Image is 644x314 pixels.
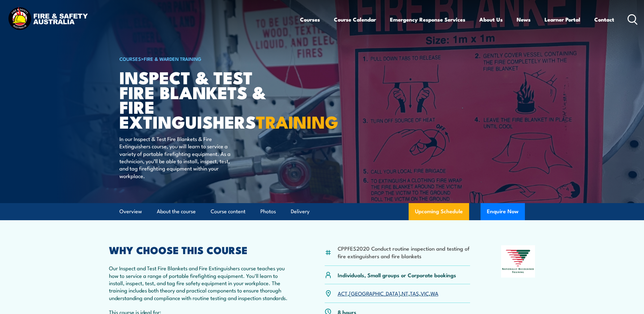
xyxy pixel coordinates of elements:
a: Course Calendar [334,11,376,28]
p: Individuals, Small groups or Corporate bookings [338,271,456,279]
a: ACT [338,289,348,297]
button: Enquire Now [481,203,525,220]
a: Photos [260,203,276,220]
a: Overview [119,203,142,220]
p: In our Inspect & Test Fire Blankets & Fire Extinguishers course, you will learn to service a vari... [119,135,235,179]
li: CPPFES2020 Conduct routine inspection and testing of fire extinguishers and fire blankets [338,245,470,260]
a: Fire & Warden Training [144,55,201,62]
img: Nationally Recognised Training logo. [501,245,535,278]
a: Upcoming Schedule [409,203,469,220]
a: VIC [421,289,429,297]
a: Delivery [291,203,309,220]
a: Courses [300,11,320,28]
h2: WHY CHOOSE THIS COURSE [109,245,294,254]
a: [GEOGRAPHIC_DATA] [349,289,400,297]
a: TAS [410,289,419,297]
a: About the course [157,203,196,220]
a: NT [402,289,408,297]
a: Course content [211,203,245,220]
p: Our Inspect and Test Fire Blankets and Fire Extinguishers course teaches you how to service a ran... [109,264,294,301]
a: Learner Portal [545,11,580,28]
strong: TRAINING [256,108,338,134]
a: Emergency Response Services [390,11,465,28]
p: , , , , , [338,290,438,297]
a: WA [430,289,438,297]
a: News [517,11,531,28]
h6: > [119,55,276,62]
a: About Us [479,11,503,28]
a: COURSES [119,55,141,62]
a: Contact [594,11,614,28]
h1: Inspect & Test Fire Blankets & Fire Extinguishers [119,70,276,129]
